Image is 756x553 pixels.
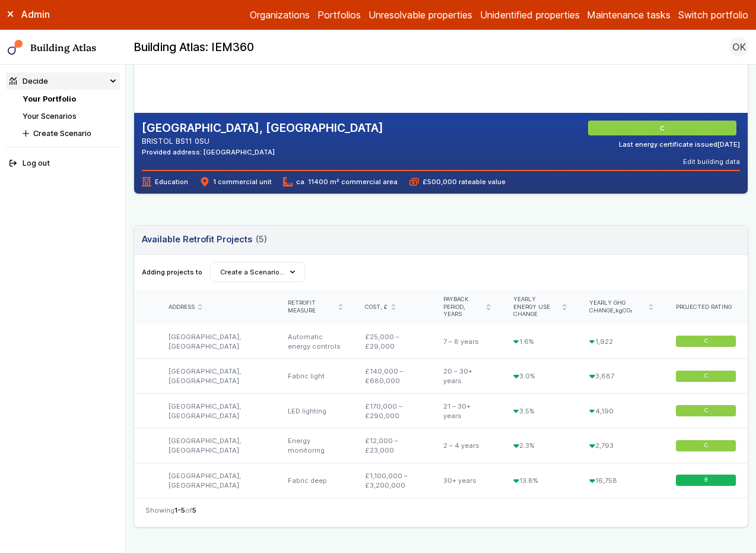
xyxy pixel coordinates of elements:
span: ca. 11400 m² commercial area [283,177,398,187]
div: Energy monitoring [277,428,354,463]
div: 16,758 [578,463,665,498]
div: 20 – 30+ years [432,359,502,394]
div: Fabric deep [277,463,354,498]
summary: Decide [6,72,120,90]
button: Log out [6,155,120,172]
div: 3.5% [502,393,578,428]
div: Automatic energy controls [277,324,354,359]
div: 1.6% [502,324,578,359]
div: 1,922 [578,324,665,359]
span: Education [142,177,188,187]
a: Unidentified properties [480,8,580,22]
div: Projected rating [676,304,736,311]
span: Showing of [145,505,196,515]
h2: [GEOGRAPHIC_DATA], [GEOGRAPHIC_DATA] [142,121,383,136]
span: OK [732,40,746,54]
span: 1-5 [174,506,185,514]
a: Portfolios [317,8,361,22]
a: Maintenance tasks [587,8,671,22]
div: [GEOGRAPHIC_DATA], [GEOGRAPHIC_DATA] [157,393,277,428]
div: Provided address: [GEOGRAPHIC_DATA] [142,147,383,157]
span: Address [169,304,195,311]
div: Decide [9,75,48,87]
span: 1 commercial unit [200,177,272,187]
span: Retrofit measure [288,299,335,315]
div: 7 – 8 years [432,324,502,359]
span: Cost, £ [365,304,387,311]
span: kgCO₂ [615,307,633,314]
div: £140,000 – £680,000 [354,359,432,394]
div: Last energy certificate issued [619,140,740,149]
span: C [662,124,666,133]
span: B [704,476,708,484]
a: Unresolvable properties [369,8,472,22]
div: [GEOGRAPHIC_DATA], [GEOGRAPHIC_DATA] [157,428,277,463]
div: 3.0% [502,359,578,394]
div: 21 – 30+ years [432,393,502,428]
span: C [704,442,708,450]
a: Your Scenarios [23,112,77,121]
h3: Available Retrofit Projects [142,233,267,246]
div: Fabric light [277,359,354,394]
span: £500,000 rateable value [409,177,506,187]
div: £170,000 – £290,000 [354,393,432,428]
div: [GEOGRAPHIC_DATA], [GEOGRAPHIC_DATA] [157,324,277,359]
div: 2,793 [578,428,665,463]
span: (5) [256,233,267,246]
span: Payback period, years [443,296,483,318]
a: Organizations [250,8,310,22]
button: OK [729,37,748,56]
button: Edit building data [683,157,740,166]
div: 4,190 [578,393,665,428]
div: £12,000 – £23,000 [354,428,432,463]
div: [GEOGRAPHIC_DATA], [GEOGRAPHIC_DATA] [157,359,277,394]
button: Create Scenario [19,125,120,142]
img: main-0bbd2752.svg [8,40,23,55]
div: 13.8% [502,463,578,498]
div: 2.3% [502,428,578,463]
span: C [704,407,708,415]
div: 2 – 4 years [432,428,502,463]
span: Yearly energy use change [513,296,559,318]
div: £1,100,000 – £3,200,000 [354,463,432,498]
h2: Building Atlas: IEM360 [134,40,254,55]
button: Create a Scenario… [210,262,306,282]
div: 3,687 [578,359,665,394]
span: C [704,372,708,380]
div: £25,000 – £29,000 [354,324,432,359]
div: [GEOGRAPHIC_DATA], [GEOGRAPHIC_DATA] [157,463,277,498]
div: LED lighting [277,393,354,428]
time: [DATE] [717,140,740,148]
span: Adding projects to [142,267,202,277]
button: Switch portfolio [678,8,748,22]
span: 5 [192,506,196,514]
a: Your Portfolio [23,94,76,103]
nav: Table navigation [134,498,748,527]
span: Yearly GHG change, [589,299,645,315]
div: 30+ years [432,463,502,498]
address: BRISTOL BS11 0SU [142,135,383,147]
span: C [704,337,708,345]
